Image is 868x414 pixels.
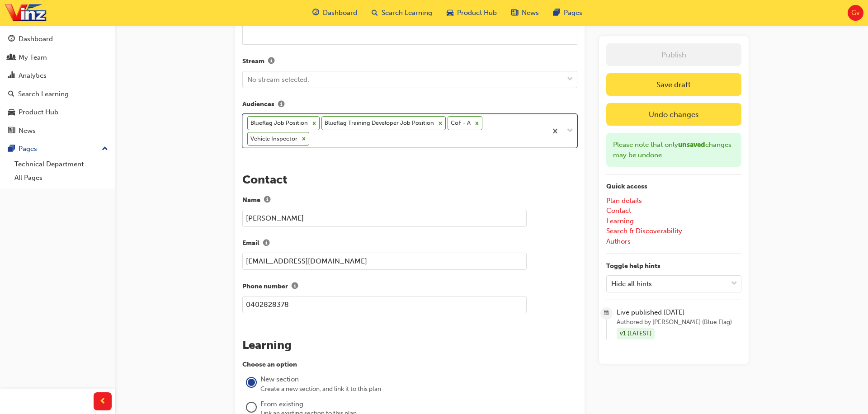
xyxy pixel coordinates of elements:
a: car-iconProduct Hub [439,4,504,22]
label: Stream [242,56,577,67]
span: pages-icon [553,7,560,19]
a: Learning [606,217,634,225]
div: Product Hub [19,107,58,118]
div: Blueflag Training Developer Job Position [322,117,435,130]
div: Create a new section, and link it to this plan [260,385,577,394]
div: From existing [260,399,577,409]
span: News [522,8,539,18]
a: Dashboard [4,31,112,47]
button: Email [259,238,273,249]
a: My Team [4,49,112,66]
div: Pages [19,144,37,154]
h2: Contact [242,173,577,187]
p: Quick access [606,182,741,192]
span: search-icon [372,7,378,19]
span: calendar-icon [604,308,609,319]
div: My Team [19,52,47,63]
a: Plan details [606,197,642,205]
button: Pages [4,141,112,157]
span: news-icon [8,127,15,135]
a: Analytics [4,67,112,84]
span: Live published [DATE] [617,307,741,318]
div: Analytics [19,71,47,81]
span: Search Learning [382,8,432,18]
span: chart-icon [8,72,15,80]
div: New section [260,374,577,385]
div: Blueflag Job Position [248,117,309,130]
span: Gv [851,8,860,18]
button: Phone number [288,281,302,292]
button: Gv [848,5,863,21]
div: Dashboard [19,34,53,44]
span: Dashboard [323,8,357,18]
div: Vehicle Inspector [248,132,299,146]
span: prev-icon [99,396,106,407]
a: pages-iconPages [546,4,590,22]
span: people-icon [8,54,15,62]
span: search-icon [8,90,14,99]
button: Undo changes [606,103,741,126]
span: unsaved [678,141,705,149]
a: news-iconNews [504,4,546,22]
span: news-icon [511,7,518,19]
div: No stream selected. [247,75,309,85]
div: Hide all hints [611,278,652,289]
div: v1 (LATEST) [617,328,655,340]
a: All Pages [11,171,112,185]
h2: Learning [242,338,577,353]
span: Authored by [PERSON_NAME] (Blue Flag) [617,317,741,328]
a: Technical Department [11,157,112,171]
span: Pages [564,8,582,18]
a: Search & Discoverability [606,227,682,235]
p: Choose an option [242,360,577,370]
span: down-icon [567,74,573,85]
span: info-icon [263,240,269,248]
button: Audiences [274,99,288,111]
div: News [19,126,36,136]
span: guage-icon [312,7,319,19]
label: Name [242,194,577,206]
span: info-icon [292,283,298,291]
span: car-icon [8,108,15,117]
a: News [4,122,112,139]
a: search-iconSearch Learning [364,4,439,22]
span: down-icon [567,125,573,137]
button: Stream [264,56,278,67]
a: guage-iconDashboard [305,4,364,22]
div: CoF - A [448,117,472,130]
span: Audiences [242,99,274,110]
button: Name [260,194,274,206]
span: info-icon [264,197,270,204]
label: Phone number [242,281,577,292]
span: up-icon [102,143,108,155]
button: Publish [606,43,741,66]
span: down-icon [731,278,737,290]
span: info-icon [268,58,274,66]
label: Email [242,238,577,249]
div: Search Learning [18,89,69,99]
span: pages-icon [8,145,15,153]
p: Toggle help hints [606,261,741,272]
button: DashboardMy TeamAnalyticsSearch LearningProduct HubNews [4,29,112,141]
span: Product Hub [457,8,497,18]
div: Please note that only changes may be undone. [606,133,741,167]
a: Product Hub [4,104,112,121]
a: Authors [606,237,631,245]
span: info-icon [278,101,284,109]
a: Contact [606,207,631,215]
span: guage-icon [8,35,15,43]
a: Search Learning [4,86,112,103]
button: Save draft [606,73,741,96]
span: car-icon [447,7,453,19]
img: vinz [5,3,47,23]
